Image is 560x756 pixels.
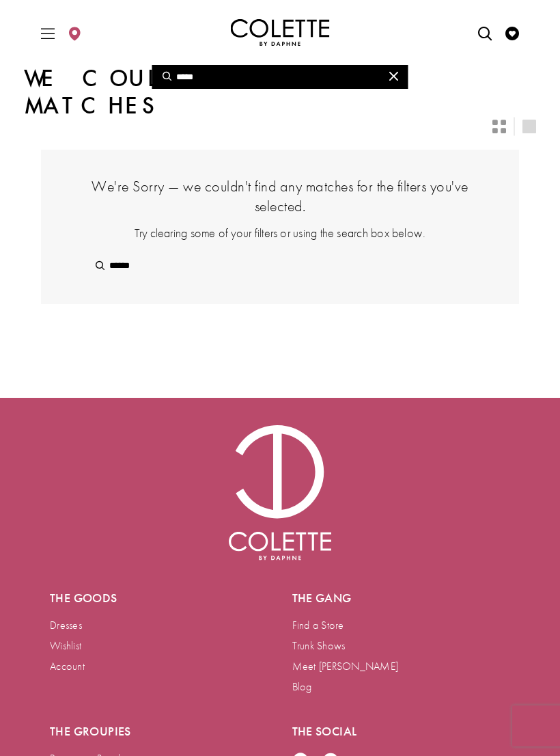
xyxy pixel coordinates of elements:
[292,618,344,632] a: Find a Store
[472,11,526,55] div: Header Menu. Buttons: Search, Wishlist
[502,14,522,51] a: Visit Wishlist Page
[292,659,399,673] a: Meet [PERSON_NAME]
[152,65,408,89] div: Search form
[85,224,475,241] p: Try clearing some of your filters or using the search box below.
[50,618,82,632] a: Dresses
[522,120,536,133] span: Switch layout to 1 columns
[378,65,408,89] button: Close Search
[85,176,475,216] h4: We're Sorry — we couldn't find any matches for the filters you've selected.
[64,14,85,51] a: Visit Store Locator page
[85,254,475,278] input: Search
[229,425,331,561] img: Colette by Daphne
[484,111,544,141] div: Layout Controls
[231,19,330,46] img: Colette by Daphne
[24,65,536,120] h1: We couldn't find any matches
[292,725,511,738] h5: The social
[292,638,346,653] a: Trunk Shows
[492,120,506,133] span: Switch layout to 2 columns
[229,425,331,561] a: Visit Colette by Daphne Homepage
[85,254,475,278] div: Search form
[85,254,115,278] button: Submit Search
[475,14,495,51] a: Open Search dialog
[50,725,268,738] h5: The groupies
[38,14,58,51] span: Toggle Main Navigation Menu
[231,19,330,46] a: Colette by Daphne Homepage
[50,591,268,605] h5: The goods
[152,65,408,89] input: Search
[292,591,511,605] h5: The gang
[292,679,312,694] a: Blog
[35,11,89,55] div: Header Menu Left. Buttons: Hamburger menu , Store Locator
[50,659,85,673] a: Account
[152,65,182,89] button: Submit Search
[50,638,81,653] a: Wishlist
